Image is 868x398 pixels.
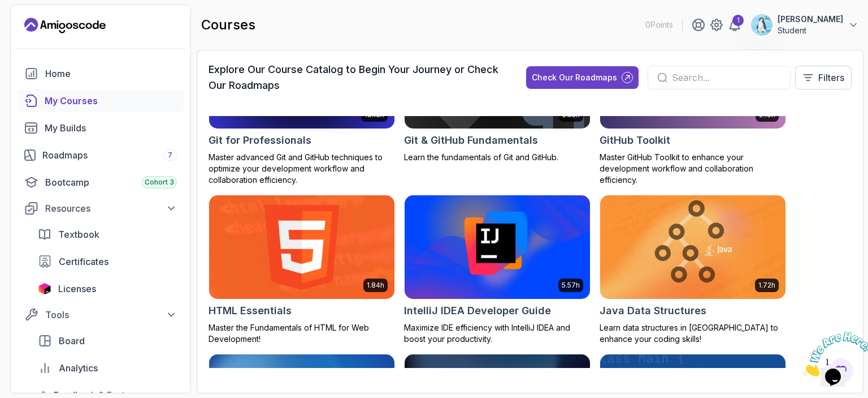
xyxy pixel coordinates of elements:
[404,303,551,319] h2: IntelliJ IDEA Developer Guide
[58,228,99,241] span: Textbook
[24,16,106,35] a: Landing page
[672,71,781,84] input: Search...
[209,195,395,345] a: HTML Essentials card1.84hHTML EssentialsMaster the Fundamentals of HTML for Web Development!
[404,195,591,345] a: IntelliJ IDEA Developer Guide card5.57hIntelliJ IDEA Developer GuideMaximize IDE efficiency with ...
[38,283,51,294] img: jetbrains icon
[795,66,852,89] button: Filters
[42,148,177,162] div: Roadmaps
[5,5,9,14] span: 1
[18,89,184,112] a: courses
[31,223,184,246] a: textbook
[59,334,85,348] span: Board
[59,361,98,375] span: Analytics
[526,66,639,89] button: Check Our Roadmaps
[600,303,706,319] h2: Java Data Structures
[798,327,868,381] iframe: chat widget
[45,202,177,215] div: Resources
[31,277,184,300] a: licenses
[209,132,311,148] h2: Git for Professionals
[58,282,96,296] span: Licenses
[31,329,184,352] a: board
[31,250,184,273] a: certificates
[18,62,184,85] a: home
[778,25,843,36] p: Student
[168,151,172,160] span: 7
[209,152,395,186] p: Master advanced Git and GitHub techniques to optimize your development workflow and collaboration...
[404,322,591,345] p: Maximize IDE efficiency with IntelliJ IDEA and boost your productivity.
[5,5,75,49] img: Chat attention grabber
[18,117,184,139] a: builds
[18,198,184,219] button: Resources
[600,132,670,148] h2: GitHub Toolkit
[45,121,177,135] div: My Builds
[728,18,741,32] a: 1
[145,178,174,187] span: Cohort 3
[532,72,617,83] div: Check Our Roadmaps
[209,322,395,345] p: Master the Fundamentals of HTML for Web Development!
[31,357,184,379] a: analytics
[600,322,786,345] p: Learn data structures in [GEOGRAPHIC_DATA] to enhance your coding skills!
[818,71,844,84] p: Filters
[45,308,177,322] div: Tools
[18,144,184,166] a: roadmaps
[209,303,292,319] h2: HTML Essentials
[404,132,538,148] h2: Git & GitHub Fundamentals
[732,15,744,26] div: 1
[45,176,177,189] div: Bootcamp
[600,195,786,345] a: Java Data Structures card1.72hJava Data StructuresLearn data structures in [GEOGRAPHIC_DATA] to e...
[562,281,580,290] p: 5.57h
[45,67,177,80] div: Home
[645,19,673,31] p: 0 Points
[750,14,859,36] button: user profile image[PERSON_NAME]Student
[404,152,591,163] p: Learn the fundamentals of Git and GitHub.
[205,192,399,302] img: HTML Essentials card
[18,305,184,325] button: Tools
[600,195,785,299] img: Java Data Structures card
[201,16,255,34] h2: courses
[600,152,786,186] p: Master GitHub Toolkit to enhance your development workflow and collaboration efficiency.
[405,195,590,299] img: IntelliJ IDEA Developer Guide card
[18,171,184,194] a: bootcamp
[209,62,506,93] h3: Explore Our Course Catalog to Begin Your Journey or Check Our Roadmaps
[367,281,384,290] p: 1.84h
[45,94,177,108] div: My Courses
[751,14,772,36] img: user profile image
[778,14,843,25] p: [PERSON_NAME]
[59,255,108,268] span: Certificates
[758,281,775,290] p: 1.72h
